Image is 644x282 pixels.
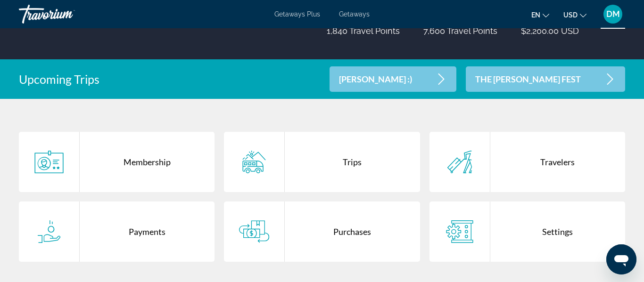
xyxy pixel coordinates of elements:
a: Getaways Plus [274,10,320,18]
a: Travorium [19,2,113,26]
span: en [531,11,540,19]
a: THE [PERSON_NAME] FEST [466,66,625,92]
p: [PERSON_NAME] :) [339,75,412,83]
p: THE [PERSON_NAME] FEST [475,75,581,83]
a: Purchases [224,201,420,262]
button: Change currency [563,8,586,22]
p: 1,840 Travel Points [327,26,400,36]
a: Payments [19,201,215,262]
p: $2,200.00 USD [521,26,579,36]
button: Change language [531,8,549,22]
div: Trips [285,132,420,192]
button: User Menu [601,4,625,24]
div: Settings [490,201,625,262]
div: Travelers [490,132,625,192]
a: Membership [19,132,215,192]
span: DM [606,9,620,19]
div: Payments [80,201,215,262]
a: [PERSON_NAME] :) [330,66,456,92]
span: USD [563,11,578,19]
p: 7,600 Travel Points [423,26,497,36]
a: Settings [429,201,625,262]
a: Travelers [429,132,625,192]
a: Trips [224,132,420,192]
iframe: Button to launch messaging window [606,244,636,274]
a: Getaways [339,10,370,18]
div: Membership [80,132,215,192]
h2: Upcoming Trips [19,72,99,86]
div: Purchases [285,201,420,262]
